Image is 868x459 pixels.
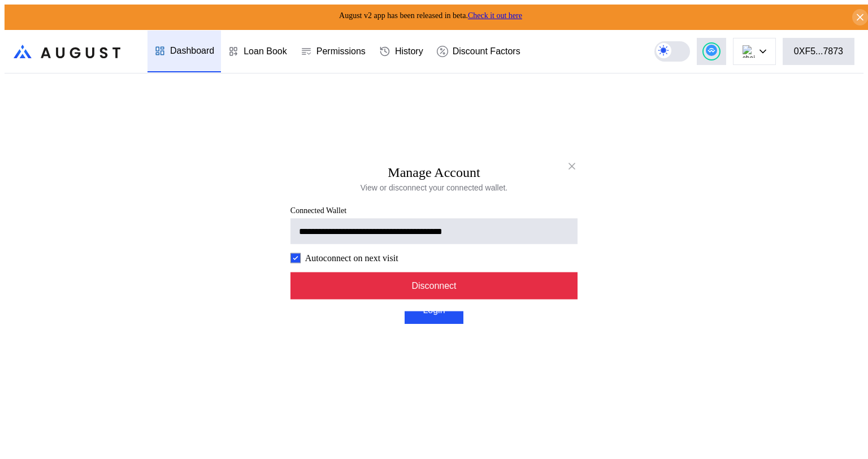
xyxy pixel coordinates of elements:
[794,46,843,57] div: 0XF5...7873
[316,46,366,57] div: Permissions
[170,46,214,56] div: Dashboard
[361,183,507,193] div: View or disconnect your connected wallet.
[743,45,755,58] img: chain logo
[388,165,480,180] h2: Manage Account
[244,46,287,57] div: Loan Book
[468,11,522,20] a: Check it out here
[395,46,423,57] div: History
[339,11,522,20] span: August v2 app has been released in beta.
[290,272,578,300] button: Disconnect
[290,206,578,215] span: Connected Wallet
[305,253,398,263] label: Autoconnect on next visit
[453,46,520,57] div: Discount Factors
[563,157,581,175] button: close modal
